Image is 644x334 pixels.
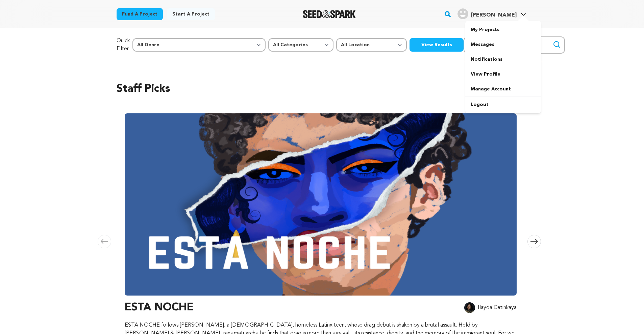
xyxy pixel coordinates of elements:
[465,37,541,52] a: Messages
[465,82,541,96] a: Manage Account
[457,8,468,19] img: user.png
[410,38,464,52] button: View Results
[471,12,517,18] span: [PERSON_NAME]
[465,22,541,37] a: My Projects
[167,8,215,20] a: Start a project
[125,300,194,316] h3: ESTA NOCHE
[117,37,130,53] p: Quick Filter
[117,8,163,20] a: Fund a project
[464,36,565,54] input: Search for a specific project
[457,8,517,19] div: Joshua T.'s Profile
[464,302,475,313] img: 2560246e7f205256.jpg
[456,7,527,19] a: Joshua T.'s Profile
[456,7,527,21] span: Joshua T.'s Profile
[303,10,356,18] img: Seed&Spark Logo Dark Mode
[465,52,541,67] a: Notifications
[117,81,527,97] h2: Staff Picks
[303,10,356,18] a: Seed&Spark Homepage
[125,113,517,296] img: ESTA NOCHE image
[465,67,541,82] a: View Profile
[478,304,517,312] p: Ilayda Cetinkaya
[465,97,541,112] a: Logout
